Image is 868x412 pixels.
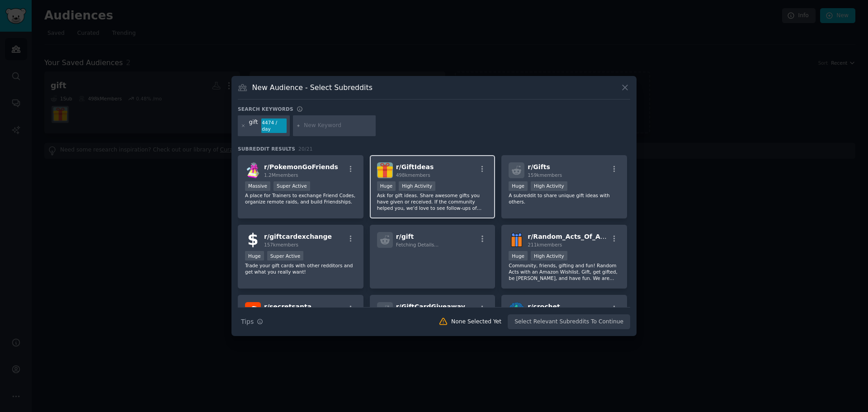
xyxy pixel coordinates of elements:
[238,146,295,152] span: Subreddit Results
[528,172,562,178] span: 159k members
[245,302,261,318] img: secretsanta
[377,162,393,178] img: GiftIdeas
[451,318,501,326] div: None Selected Yet
[245,181,270,191] div: Massive
[304,122,373,130] input: New Keyword
[245,232,261,248] img: giftcardexchange
[252,83,373,92] h3: New Audience - Select Subreddits
[509,251,528,260] div: Huge
[241,317,254,327] span: Tips
[396,233,414,240] span: r/ gift
[509,262,620,281] p: Community, friends, gifting and fun! Random Acts with an Amazon Wishlist. Gift, get gifted, be [P...
[509,232,524,248] img: Random_Acts_Of_Amazon
[245,251,264,260] div: Huge
[245,262,356,275] p: Trade your gift cards with other redditors and get what you really want!
[245,162,261,178] img: PokemonGoFriends
[531,181,567,191] div: High Activity
[528,233,623,240] span: r/ Random_Acts_Of_Amazon
[261,118,287,133] div: 4474 / day
[245,192,356,205] p: A place for Trainers to exchange Friend Codes, organize remote raids, and build Friendships.
[396,242,439,247] span: Fetching Details...
[528,163,550,170] span: r/ Gifts
[531,251,567,260] div: High Activity
[396,303,465,310] span: r/ GiftCardGiveaway
[264,242,298,247] span: 157k members
[274,181,310,191] div: Super Active
[264,303,311,310] span: r/ secretsanta
[264,163,338,170] span: r/ PokemonGoFriends
[396,163,434,170] span: r/ GiftIdeas
[298,146,313,152] span: 20 / 21
[528,242,562,247] span: 211k members
[509,192,620,205] p: A subreddit to share unique gift ideas with others.
[264,233,332,240] span: r/ giftcardexchange
[264,172,298,178] span: 1.2M members
[238,106,293,112] h3: Search keywords
[267,251,304,260] div: Super Active
[377,181,396,191] div: Huge
[509,302,524,318] img: crochet
[377,192,488,211] p: Ask for gift ideas. Share awesome gifts you have given or received. If the community helped you, ...
[396,172,430,178] span: 498k members
[249,118,258,133] div: gift
[399,181,435,191] div: High Activity
[238,314,266,330] button: Tips
[509,181,528,191] div: Huge
[528,303,560,310] span: r/ crochet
